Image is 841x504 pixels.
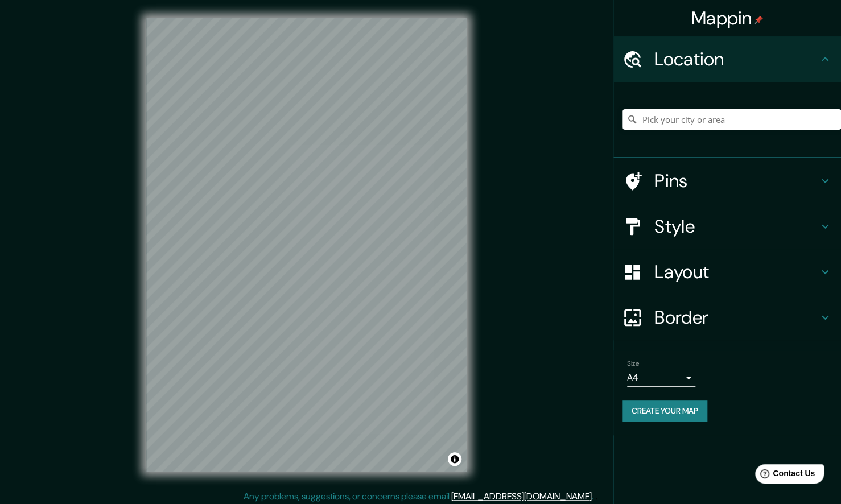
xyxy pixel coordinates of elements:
canvas: Map [146,18,467,472]
h4: Style [654,215,818,238]
p: Any problems, suggestions, or concerns please email . [244,490,593,503]
iframe: Help widget launcher [740,460,828,491]
h4: Border [654,306,818,329]
div: Border [613,295,841,340]
div: Pins [613,158,841,204]
h4: Pins [654,170,818,192]
div: Layout [613,249,841,295]
div: Style [613,204,841,249]
img: pin-icon.png [754,15,763,24]
h4: Mappin [691,7,764,30]
button: Create your map [622,400,707,422]
div: . [593,490,595,503]
label: Size [627,359,639,369]
h4: Location [654,48,818,71]
a: [EMAIL_ADDRESS][DOMAIN_NAME] [451,490,592,502]
button: Toggle attribution [448,452,461,466]
div: Location [613,36,841,82]
div: A4 [627,369,695,387]
div: . [595,490,597,503]
input: Pick your city or area [622,109,841,130]
h4: Layout [654,261,818,283]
